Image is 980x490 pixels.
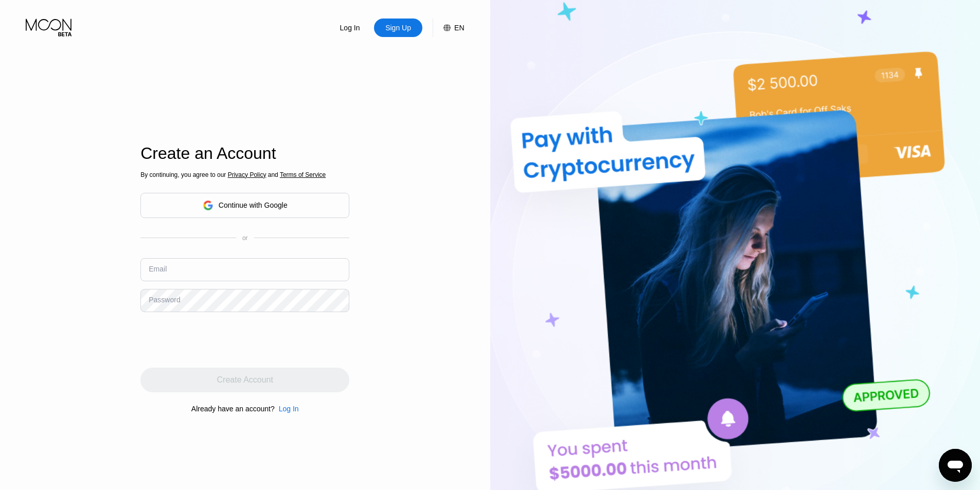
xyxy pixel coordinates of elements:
div: By continuing, you agree to our [140,171,349,178]
span: Terms of Service [280,171,326,178]
div: Sign Up [384,23,412,33]
div: Log In [279,405,299,413]
div: Continue with Google [140,193,349,218]
div: Log In [326,19,374,37]
div: Email [149,265,167,273]
div: Log In [339,23,361,33]
iframe: reCAPTCHA [140,320,297,360]
span: Privacy Policy [228,171,266,178]
span: and [266,171,280,178]
div: Sign Up [374,19,422,37]
div: Create an Account [140,144,349,163]
div: Password [149,296,180,304]
div: or [242,234,248,242]
div: EN [454,24,464,32]
div: Already have an account? [191,405,275,413]
div: EN [433,19,464,37]
iframe: Button to launch messaging window [939,449,972,482]
div: Continue with Google [219,201,288,209]
div: Log In [275,405,299,413]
